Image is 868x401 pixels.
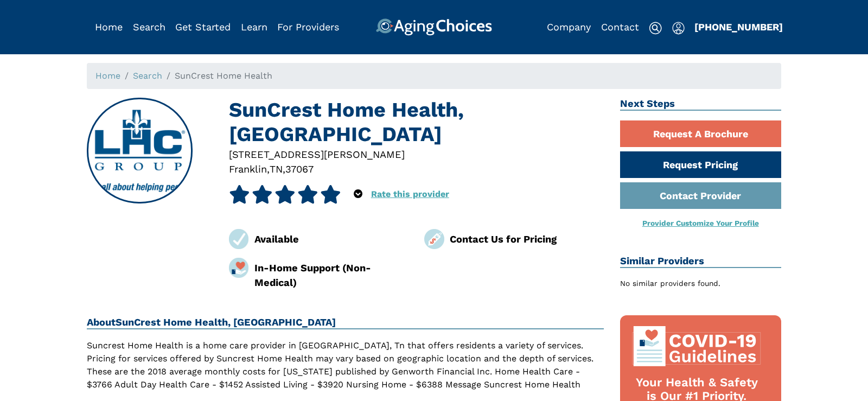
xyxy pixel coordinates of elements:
span: Franklin [229,163,267,175]
img: AgingChoices [376,18,492,36]
div: Contact Us for Pricing [450,232,604,246]
a: For Providers [277,21,339,33]
a: Request Pricing [620,151,782,178]
nav: breadcrumb [87,63,781,89]
a: Search [133,21,165,33]
span: SunCrest Home Health [175,71,272,81]
a: Provider Customize Your Profile [642,219,759,227]
a: Contact Provider [620,182,782,209]
a: Home [95,71,120,81]
span: , [283,163,285,175]
div: Available [254,232,409,246]
a: Home [95,21,123,33]
span: TN [270,163,283,175]
div: No similar providers found. [620,278,782,289]
a: Get Started [175,21,231,33]
h2: Similar Providers [620,255,782,268]
div: Popover trigger [672,18,685,36]
h2: About SunCrest Home Health, [GEOGRAPHIC_DATA] [87,316,604,329]
a: Learn [241,21,267,33]
a: Search [133,71,162,81]
a: Request A Brochure [620,120,782,147]
a: [PHONE_NUMBER] [694,21,783,33]
a: Company [547,21,591,33]
div: 37067 [285,162,314,176]
h1: SunCrest Home Health, [GEOGRAPHIC_DATA] [229,98,604,147]
div: In-Home Support (Non-Medical) [254,260,409,290]
img: search-icon.svg [649,22,662,35]
span: , [267,163,270,175]
a: Contact [601,21,639,33]
h2: Next Steps [620,98,782,111]
img: user-icon.svg [672,22,685,35]
img: covid-top-default.svg [631,326,763,366]
div: Popover trigger [133,18,165,36]
a: Rate this provider [371,189,449,199]
img: SunCrest Home Health, Franklin TN [88,110,192,192]
div: Popover trigger [354,185,362,203]
div: [STREET_ADDRESS][PERSON_NAME] [229,147,604,162]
